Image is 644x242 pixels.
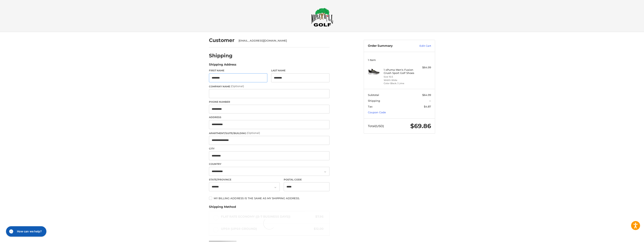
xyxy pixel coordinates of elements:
[209,100,329,104] label: Phone Number
[271,69,329,72] label: Last Name
[239,39,326,43] div: [EMAIL_ADDRESS][DOMAIN_NAME]
[368,93,379,97] span: Subtotal
[368,58,431,62] h3: 1 Item
[247,131,260,134] small: (Optional)
[410,122,431,130] span: $69.86
[209,131,329,135] label: Apartment/Suite/Building
[415,66,431,70] div: $64.99
[209,84,329,88] label: Company Name
[368,44,411,48] h3: Order Summary
[368,124,384,128] span: Total (USD)
[429,99,431,102] span: --
[384,68,414,75] h4: 1 x Puma Men's Fusion Crush Sport Golf Shoes
[209,37,235,43] h2: Customer
[368,99,380,102] span: Shipping
[384,75,414,79] li: Size 10.5
[209,147,329,150] label: City
[384,79,414,82] li: Width Wide
[284,178,330,181] label: Postal Code
[209,53,233,59] h2: Shipping
[311,8,333,27] img: Maple Hill Golf
[4,225,48,238] iframe: Gorgias live chat messenger
[209,197,329,200] label: My billing address is the same as my shipping address.
[424,105,431,108] span: $4.87
[411,44,431,48] a: Edit Cart
[422,93,431,97] span: $64.99
[209,69,267,72] label: First Name
[209,162,329,166] label: Country
[384,82,414,85] li: Color Black / Lime
[231,85,244,88] small: (Optional)
[368,111,386,114] a: Coupon Code
[368,105,372,108] span: Tax
[209,205,236,211] legend: Shipping Method
[209,116,329,119] label: Address
[209,62,236,69] legend: Shipping Address
[209,178,280,181] label: State/Province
